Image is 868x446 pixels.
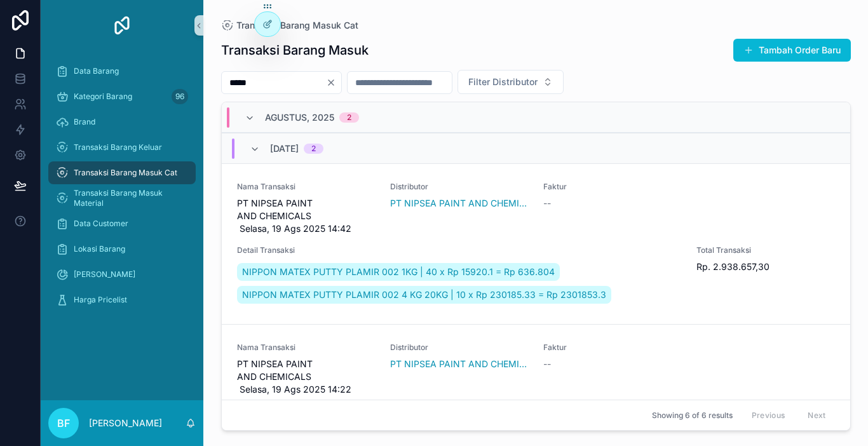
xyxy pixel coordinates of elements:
[458,70,564,94] button: Select Button
[696,245,834,255] span: Total Transaksi
[237,358,375,396] span: PT NIPSEA PAINT AND CHEMICALS Selasa, 19 Ags 2025 14:22
[390,342,528,353] span: Distributor
[112,15,132,36] img: App logo
[237,197,375,235] span: PT NIPSEA PAINT AND CHEMICALS Selasa, 19 Ags 2025 14:42
[221,41,369,59] h1: Transaksi Barang Masuk
[242,266,555,278] span: NIPPON MATEX PUTTY PLAMIR 002 1KG | 40 x Rp 15920.1 = Rp 636.804
[733,39,851,62] button: Tambah Order Baru
[74,188,183,208] span: Transaksi Barang Masuk Material
[74,142,162,152] span: Transaksi Barang Keluar
[265,111,334,124] span: Agustus, 2025
[48,60,196,83] a: Data Barang
[237,245,682,255] span: Detail Transaksi
[347,112,351,123] div: 2
[74,91,132,102] span: Kategori Barang
[270,142,299,155] span: [DATE]
[74,117,95,127] span: Brand
[48,111,196,133] a: Brand
[543,342,681,353] span: Faktur
[237,342,375,353] span: Nama Transaksi
[48,136,196,159] a: Transaksi Barang Keluar
[48,288,196,311] a: Harga Pricelist
[89,417,162,429] p: [PERSON_NAME]
[543,358,551,370] span: --
[172,89,188,104] div: 96
[237,182,375,192] span: Nama Transaksi
[696,260,834,273] span: Rp. 2.938.657,30
[236,19,358,32] span: Transaksi Barang Masuk Cat
[41,51,203,328] div: scrollable content
[390,358,528,370] a: PT NIPSEA PAINT AND CHEMICALS
[242,288,606,301] span: NIPPON MATEX PUTTY PLAMIR 002 4 KG 20KG | 10 x Rp 230185.33 = Rp 2301853.3
[468,76,538,88] span: Filter Distributor
[74,66,119,76] span: Data Barang
[311,144,316,154] div: 2
[74,269,135,280] span: [PERSON_NAME]
[48,85,196,108] a: Kategori Barang96
[48,212,196,235] a: Data Customer
[543,197,551,210] span: --
[543,182,681,192] span: Faktur
[74,295,127,305] span: Harga Pricelist
[652,410,733,421] span: Showing 6 of 6 results
[48,161,196,184] a: Transaksi Barang Masuk Cat
[48,187,196,210] a: Transaksi Barang Masuk Material
[74,219,128,229] span: Data Customer
[237,263,560,281] a: NIPPON MATEX PUTTY PLAMIR 002 1KG | 40 x Rp 15920.1 = Rp 636.804
[74,244,125,254] span: Lokasi Barang
[74,168,177,178] span: Transaksi Barang Masuk Cat
[57,416,70,431] span: BF
[222,163,850,324] a: Nama TransaksiPT NIPSEA PAINT AND CHEMICALS Selasa, 19 Ags 2025 14:42DistributorPT NIPSEA PAINT A...
[237,286,611,304] a: NIPPON MATEX PUTTY PLAMIR 002 4 KG 20KG | 10 x Rp 230185.33 = Rp 2301853.3
[390,182,528,192] span: Distributor
[326,78,341,88] button: Clear
[48,238,196,260] a: Lokasi Barang
[221,19,358,32] a: Transaksi Barang Masuk Cat
[48,263,196,286] a: [PERSON_NAME]
[390,197,528,210] a: PT NIPSEA PAINT AND CHEMICALS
